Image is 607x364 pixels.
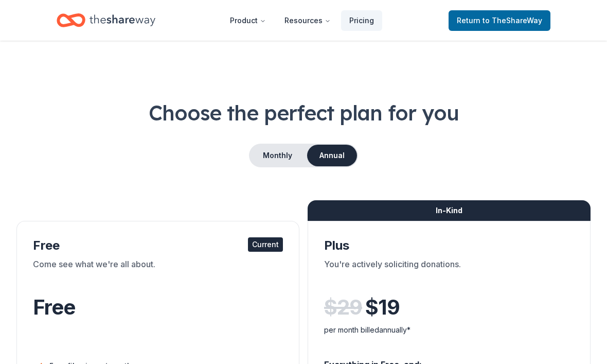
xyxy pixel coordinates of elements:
div: In-Kind [308,200,591,221]
span: Return [457,14,542,27]
a: Pricing [341,10,382,31]
div: Come see what we're all about. [33,258,283,287]
div: Plus [324,237,574,254]
span: $ 19 [365,293,400,322]
button: Monthly [250,145,305,166]
button: Product [222,10,274,31]
div: per month billed annually* [324,324,574,336]
h1: Choose the perfect plan for you [16,98,591,127]
span: to TheShareWay [483,16,542,25]
div: Current [248,237,283,252]
nav: Main [222,8,382,32]
a: Returnto TheShareWay [449,10,550,31]
button: Resources [276,10,339,31]
div: You're actively soliciting donations. [324,258,574,287]
span: Free [33,294,75,320]
a: Home [57,8,155,32]
button: Annual [307,145,357,166]
div: Free [33,237,283,254]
